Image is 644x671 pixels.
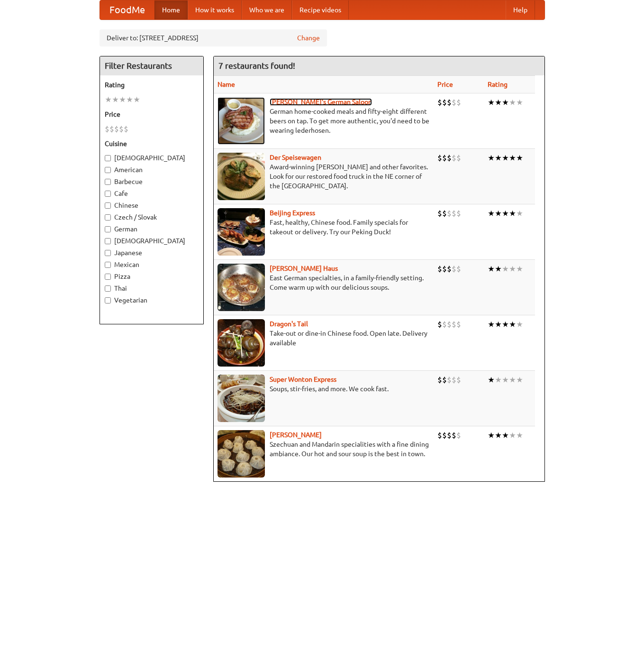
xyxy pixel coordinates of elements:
input: [DEMOGRAPHIC_DATA] [105,238,111,244]
b: Dragon's Tail [270,320,308,328]
label: American [105,165,199,175]
li: $ [452,264,456,274]
input: [DEMOGRAPHIC_DATA] [105,155,111,161]
li: $ [452,208,456,219]
h5: Cuisine [105,139,199,148]
div: Deliver to: [STREET_ADDRESS] [100,29,327,46]
li: $ [437,97,442,108]
li: ★ [495,97,502,108]
li: $ [105,124,109,134]
input: Mexican [105,262,111,268]
input: American [105,167,111,173]
li: $ [456,264,461,274]
li: $ [442,319,447,330]
li: $ [119,124,124,134]
li: ★ [502,208,509,219]
label: Pizza [105,272,199,281]
a: Super Wonton Express [270,376,336,383]
label: Barbecue [105,177,199,186]
li: ★ [495,375,502,385]
li: ★ [488,264,495,274]
li: $ [437,430,442,441]
li: ★ [509,153,516,163]
li: ★ [516,375,523,385]
li: ★ [502,375,509,385]
input: Czech / Slovak [105,214,111,221]
li: ★ [112,94,119,105]
li: ★ [119,94,126,105]
a: Der Speisewagen [270,154,321,161]
li: ★ [502,264,509,274]
li: ★ [488,375,495,385]
a: Recipe videos [292,0,349,19]
li: $ [447,319,452,330]
li: ★ [488,319,495,330]
input: Cafe [105,191,111,197]
li: $ [442,97,447,108]
li: $ [452,430,456,441]
li: $ [437,375,442,385]
li: ★ [502,153,509,163]
li: ★ [509,430,516,441]
label: Czech / Slovak [105,212,199,222]
li: ★ [516,264,523,274]
li: $ [442,208,447,219]
li: $ [456,430,461,441]
p: Soups, stir-fries, and more. We cook fast. [218,384,430,394]
li: ★ [516,430,523,441]
img: esthers.jpg [218,97,265,145]
a: Price [437,81,453,88]
li: $ [452,97,456,108]
label: [DEMOGRAPHIC_DATA] [105,236,199,246]
li: ★ [509,375,516,385]
input: Vegetarian [105,297,111,303]
li: ★ [495,153,502,163]
label: Japanese [105,248,199,257]
label: [DEMOGRAPHIC_DATA] [105,153,199,163]
label: Mexican [105,260,199,269]
label: Cafe [105,189,199,198]
p: German home-cooked meals and fifty-eight different beers on tap. To get more authentic, you'd nee... [218,107,430,135]
ng-pluralize: 7 restaurants found! [218,61,295,70]
p: Award-winning [PERSON_NAME] and other favorites. Look for our restored food truck in the NE corne... [218,162,430,191]
li: $ [447,430,452,441]
a: Name [218,81,235,88]
a: Who we are [242,0,292,19]
img: kohlhaus.jpg [218,264,265,311]
h5: Rating [105,80,199,90]
p: Szechuan and Mandarin specialities with a fine dining ambiance. Our hot and sour soup is the best... [218,440,430,459]
li: $ [447,97,452,108]
b: [PERSON_NAME] [270,431,322,439]
li: $ [442,375,447,385]
li: ★ [488,208,495,219]
b: [PERSON_NAME]'s German Saloon [270,98,372,106]
li: $ [124,124,128,134]
a: [PERSON_NAME] Haus [270,265,338,272]
img: speisewagen.jpg [218,153,265,200]
li: $ [447,153,452,163]
a: Home [154,0,188,19]
label: German [105,224,199,234]
li: ★ [488,97,495,108]
li: ★ [516,97,523,108]
label: Thai [105,284,199,293]
input: Japanese [105,250,111,256]
li: ★ [516,208,523,219]
li: $ [456,153,461,163]
li: $ [109,124,114,134]
li: ★ [502,97,509,108]
li: $ [437,264,442,274]
li: ★ [516,153,523,163]
li: ★ [495,264,502,274]
a: Rating [488,81,508,88]
li: $ [452,319,456,330]
a: Change [297,33,320,43]
img: shandong.jpg [218,430,265,478]
li: ★ [495,430,502,441]
li: ★ [509,97,516,108]
h4: Filter Restaurants [100,56,203,75]
li: $ [456,375,461,385]
li: $ [442,153,447,163]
